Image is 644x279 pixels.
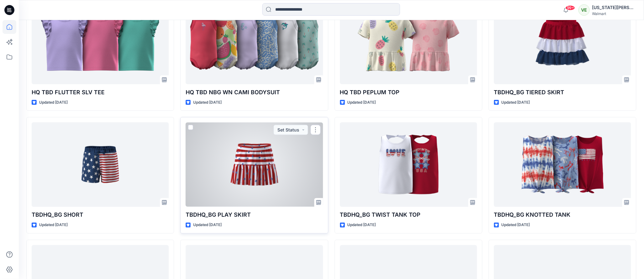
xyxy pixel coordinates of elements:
[340,122,477,207] a: TBDHQ_BG TWIST TANK TOP
[39,99,68,106] p: Updated [DATE]
[32,211,169,220] p: TBDHQ_BG SHORT
[32,122,169,207] a: TBDHQ_BG SHORT
[579,4,590,16] div: VE
[592,4,636,11] div: [US_STATE][PERSON_NAME]
[193,222,222,229] p: Updated [DATE]
[193,99,222,106] p: Updated [DATE]
[592,11,636,16] div: Walmart
[186,211,323,220] p: TBDHQ_BG PLAY SKIRT
[32,88,169,97] p: HQ TBD FLUTTER SLV TEE
[502,222,530,229] p: Updated [DATE]
[348,222,376,229] p: Updated [DATE]
[186,88,323,97] p: HQ TBD NBG WN CAMI BODYSUIT
[348,99,376,106] p: Updated [DATE]
[340,211,477,220] p: TBDHQ_BG TWIST TANK TOP
[494,88,631,97] p: TBDHQ_BG TIERED SKIRT
[39,222,68,229] p: Updated [DATE]
[340,88,477,97] p: HQ TBD PEPLUM TOP
[494,122,631,207] a: TBDHQ_BG KNOTTED TANK
[186,122,323,207] a: TBDHQ_BG PLAY SKIRT
[566,5,575,10] span: 99+
[502,99,530,106] p: Updated [DATE]
[494,211,631,220] p: TBDHQ_BG KNOTTED TANK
